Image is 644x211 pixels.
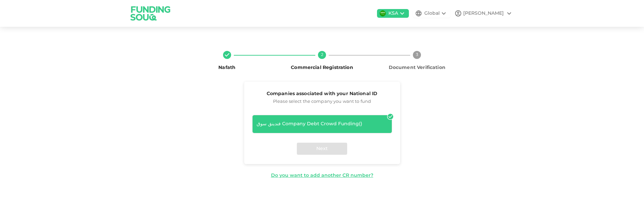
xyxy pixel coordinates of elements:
[463,10,504,17] div: [PERSON_NAME]
[291,65,353,70] span: Commercial Registration
[359,122,362,126] span: ( )
[252,90,392,98] span: Companies associated with your National ID
[271,172,373,179] div: Do you want to add another CR number?
[257,121,388,128] div: فندينق سوق Company Debt Crowd Funding
[389,65,445,70] span: Document Verification
[380,10,386,16] img: flag-sa.b9a346574cdc8950dd34b50780441f57.svg
[388,10,398,17] div: KSA
[252,98,392,106] span: Please select the company you want to fund
[321,53,323,57] text: 2
[424,10,440,17] div: Global
[416,53,418,57] text: 3
[218,65,235,70] span: Nafath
